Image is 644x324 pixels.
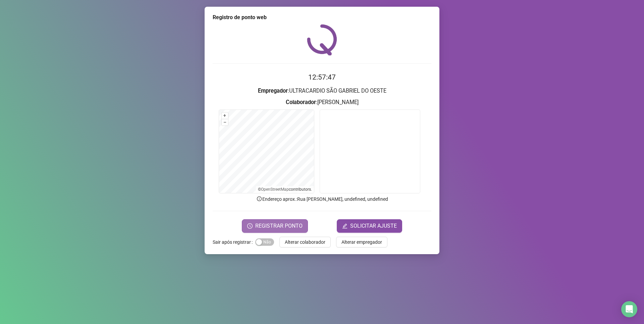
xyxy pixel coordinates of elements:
[222,112,228,119] button: +
[213,98,431,107] h3: : [PERSON_NAME]
[286,99,316,105] strong: Colaborador
[213,237,255,247] label: Sair após registrar
[621,301,637,317] div: Open Intercom Messenger
[256,196,262,202] span: info-circle
[285,238,325,246] span: Alterar colaborador
[255,222,303,230] span: REGISTRAR PONTO
[279,237,331,247] button: Alterar colaborador
[258,187,312,192] li: © contributors.
[336,237,387,247] button: Alterar empregador
[350,222,397,230] span: SOLICITAR AJUSTE
[242,219,308,233] button: REGISTRAR PONTO
[213,195,431,203] p: Endereço aprox. : Rua [PERSON_NAME], undefined, undefined
[341,238,382,246] span: Alterar empregador
[307,24,337,55] img: QRPoint
[222,119,228,126] button: –
[308,73,336,81] time: 12:57:47
[213,13,431,21] div: Registro de ponto web
[337,219,402,233] button: editSOLICITAR AJUSTE
[261,187,289,192] a: OpenStreetMap
[342,223,347,229] span: edit
[247,223,253,229] span: clock-circle
[213,87,431,95] h3: : ULTRACARDIO SÃO GABRIEL DO OESTE
[258,88,288,94] strong: Empregador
